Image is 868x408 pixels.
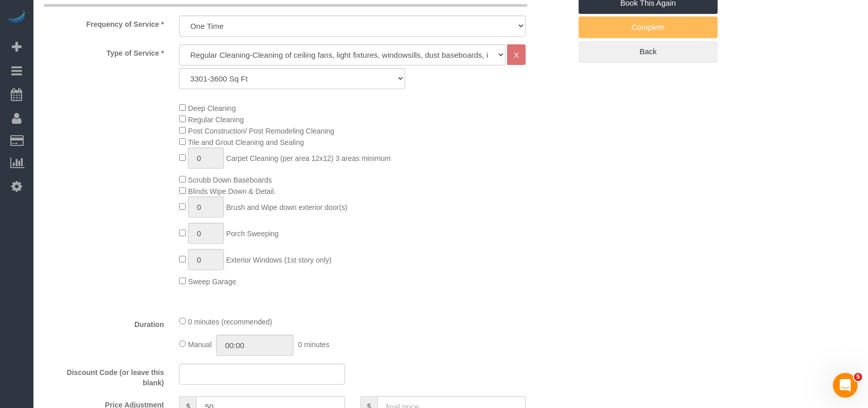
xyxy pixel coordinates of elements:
label: Type of Service * [36,44,171,58]
label: Discount Code (or leave this blank) [36,364,171,388]
label: Frequency of Service * [36,15,171,29]
span: Porch Sweeping [226,230,279,238]
label: Duration [36,316,171,330]
a: Back [579,41,718,62]
span: Blinds Wipe Down & Detail. [188,187,275,195]
span: Regular Cleaning [188,116,244,124]
span: 0 minutes [298,340,329,349]
span: Deep Cleaning [188,104,236,112]
span: Tile and Grout Cleaning and Sealing [188,138,304,146]
img: Automaid Logo [6,10,27,25]
span: 0 minutes (recommended) [188,318,272,326]
span: Brush and Wipe down exterior door(s) [226,203,348,211]
span: Exterior Windows (1st story only) [226,256,332,264]
span: Post Construction/ Post Remodeling Cleaning [188,127,334,135]
span: Manual [188,340,212,349]
iframe: Intercom live chat [833,373,858,398]
span: Carpet Cleaning (per area 12x12) 3 areas minimum [226,154,391,162]
span: 5 [854,373,862,381]
span: Sweep Garage [188,278,236,286]
span: Scrubb Down Baseboards [188,176,272,184]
